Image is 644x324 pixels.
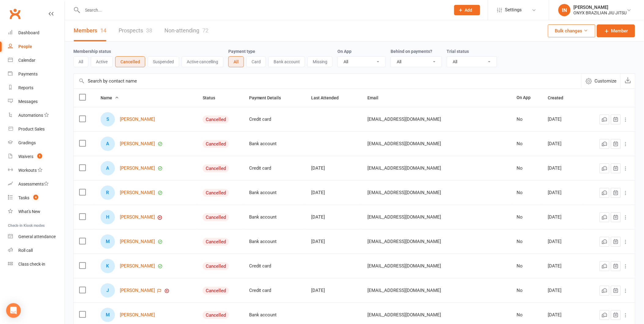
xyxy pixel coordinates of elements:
div: 72 [202,27,208,34]
div: No [517,190,537,195]
div: No [517,288,537,293]
a: What's New [8,205,64,219]
button: Active cancelling [182,56,223,67]
div: No [517,263,537,269]
div: [DATE] [548,312,579,318]
a: [PERSON_NAME] [120,215,155,220]
button: Bank account [268,56,305,67]
button: All [73,56,88,67]
button: Status [203,94,222,101]
div: [DATE] [548,190,579,195]
div: ONYX BRAZILIAN JIU JITSU [574,10,627,16]
div: [DATE] [311,190,356,195]
div: Reports [18,85,33,90]
a: Dashboard [8,26,64,40]
button: Cancelled [115,56,145,67]
a: Calendar [8,53,64,67]
div: Alyssa [101,137,115,151]
a: Class kiosk mode [8,257,64,271]
div: Assessments [18,182,49,186]
button: Card [246,56,266,67]
div: Tasks [18,195,29,200]
div: [PERSON_NAME] [574,5,627,10]
a: Members14 [74,20,106,41]
label: On App [337,49,351,54]
div: Bank account [249,190,300,195]
span: 1 [37,153,42,159]
div: General attendance [18,234,56,239]
a: Clubworx [7,6,23,21]
a: [PERSON_NAME] [120,190,155,195]
div: [DATE] [548,239,579,244]
div: [DATE] [548,141,579,146]
label: Trial status [447,49,469,54]
div: [DATE] [548,215,579,220]
label: Payment type [228,49,255,54]
div: Khadija [101,259,115,273]
div: 38 [146,27,152,34]
input: Search by contact name [74,74,582,88]
span: Customize [595,77,617,85]
span: [EMAIL_ADDRESS][DOMAIN_NAME] [367,138,441,149]
span: Status [203,95,222,100]
div: Cancelled [203,213,229,221]
div: Waivers [18,154,33,159]
a: Roll call [8,244,64,257]
div: Cancelled [203,189,229,197]
span: [EMAIL_ADDRESS][DOMAIN_NAME] [367,211,441,223]
div: Cancelled [203,238,229,246]
div: [DATE] [548,288,579,293]
span: Settings [505,3,522,17]
a: [PERSON_NAME] [120,239,155,244]
span: Last Attended [311,95,345,100]
label: Membership status [73,49,111,54]
a: Non-attending72 [164,20,208,41]
a: Gradings [8,136,64,150]
div: Cancelled [203,116,229,123]
a: [PERSON_NAME] [120,166,155,171]
div: Messages [18,99,38,104]
div: Dashboard [18,30,39,35]
button: Last Attended [311,94,345,101]
button: Name [101,94,119,101]
div: No [517,141,537,146]
div: What's New [18,209,40,214]
div: Gradings [18,140,36,145]
div: Bank account [249,312,300,318]
button: All [228,56,244,67]
a: [PERSON_NAME] [120,117,155,122]
div: Credit card [249,263,300,269]
div: Cancelled [203,262,229,270]
div: Cancelled [203,140,229,148]
div: Cancelled [203,287,229,295]
a: [PERSON_NAME] [120,263,155,269]
span: 4 [33,195,38,200]
span: [EMAIL_ADDRESS][DOMAIN_NAME] [367,113,441,125]
div: Product Sales [18,127,45,131]
span: Email [367,95,385,100]
span: [EMAIL_ADDRESS][DOMAIN_NAME] [367,309,441,321]
div: Class check-in [18,262,45,267]
div: [DATE] [311,288,356,293]
input: Search... [81,6,446,14]
label: Behind on payments? [391,49,432,54]
div: Henley [101,210,115,224]
div: Jarrod [101,283,115,298]
span: [EMAIL_ADDRESS][DOMAIN_NAME] [367,260,441,272]
a: Messages [8,95,64,109]
div: Syed [101,112,115,127]
div: Workouts [18,168,37,173]
button: Active [91,56,113,67]
div: No [517,239,537,244]
a: [PERSON_NAME] [120,312,155,318]
div: Automations [18,113,43,118]
div: Credit card [249,117,300,122]
button: Add [454,5,480,15]
a: People [8,40,64,53]
div: Cancelled [203,311,229,319]
a: Waivers 1 [8,150,64,164]
a: Member [597,24,635,37]
span: [EMAIL_ADDRESS][DOMAIN_NAME] [367,236,441,247]
div: [DATE] [548,117,579,122]
div: Credit card [249,166,300,171]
